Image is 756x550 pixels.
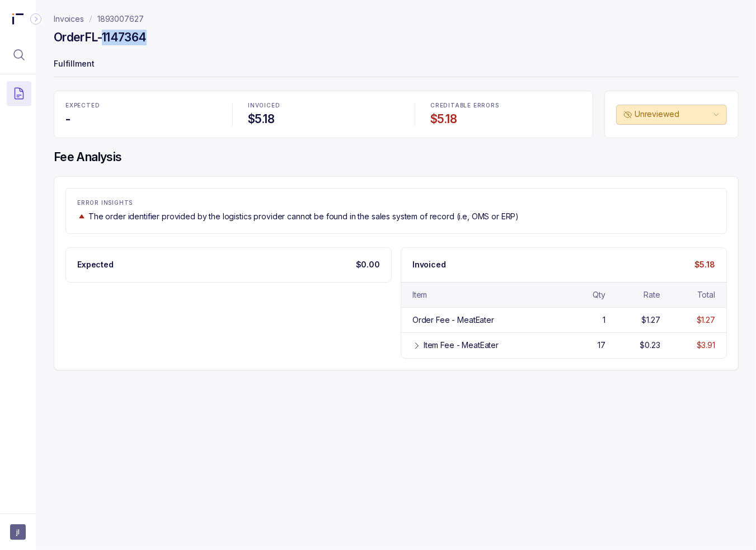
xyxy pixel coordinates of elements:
h4: - [65,111,217,127]
div: Rate [644,289,660,300]
p: ERROR INSIGHTS [77,200,715,206]
div: 1 [603,314,605,326]
button: User initials [10,524,26,540]
div: Item Fee - MeatEater [424,340,499,351]
div: $1.27 [642,314,660,326]
p: EXPECTED [65,102,217,109]
div: $3.91 [697,340,715,351]
p: INVOICED [248,102,399,109]
button: Menu Icon Button MagnifyingGlassIcon [7,43,31,67]
p: $0.00 [356,259,380,270]
p: $5.18 [694,259,715,270]
p: Invoiced [412,259,446,270]
div: Collapse Icon [29,12,43,26]
a: Invoices [54,13,84,25]
p: Expected [77,259,114,270]
p: CREDITABLE ERRORS [430,102,581,109]
p: Unreviewed [635,109,711,120]
a: 1893007627 [97,13,144,25]
div: $1.27 [697,314,715,326]
div: Item [412,289,427,300]
h4: Order FL-1147364 [54,30,147,45]
p: Fulfillment [54,54,739,76]
h4: Fee Analysis [54,149,739,165]
h4: $5.18 [248,111,399,127]
h4: $5.18 [430,111,581,127]
button: Menu Icon Button DocumentTextIcon [7,81,31,106]
p: The order identifier provided by the logistics provider cannot be found in the sales system of re... [88,211,519,222]
div: $0.23 [640,340,660,351]
img: trend image [77,212,86,220]
nav: breadcrumb [54,13,144,25]
div: Total [697,289,715,300]
button: Unreviewed [616,105,727,125]
div: Order Fee - MeatEater [412,314,494,326]
div: Qty [593,289,605,300]
div: 17 [598,340,605,351]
